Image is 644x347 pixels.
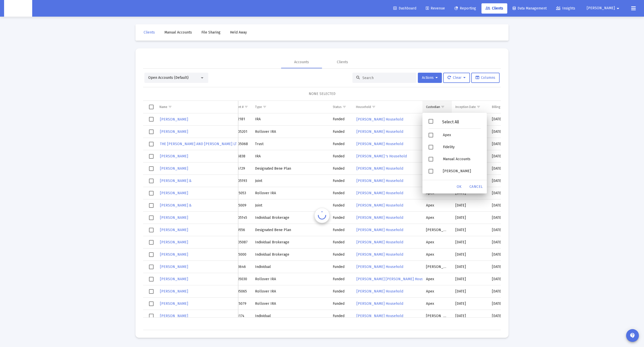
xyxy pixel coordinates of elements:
td: [DATE] [488,138,529,150]
td: Trust [251,138,329,150]
td: [DATE] [452,273,489,285]
td: Apex [422,273,452,285]
span: Reporting [454,6,476,10]
span: Cancel [469,185,483,189]
span: Show filter options for column 'Name' [168,105,172,109]
div: Custodian [426,105,440,109]
td: Column Type [251,101,329,113]
a: [PERSON_NAME] & [159,177,192,185]
div: Apex [439,129,485,141]
span: [PERSON_NAME] [PERSON_NAME] Household [356,277,432,281]
span: [PERSON_NAME] [160,252,188,257]
div: Select row [149,215,154,220]
span: [PERSON_NAME] [160,117,188,122]
div: Select row [149,240,154,245]
div: Select row [149,265,154,269]
td: Column Household [352,101,422,113]
a: File Sharing [197,27,225,38]
a: [PERSON_NAME] [159,312,189,320]
a: [PERSON_NAME] Household [356,238,404,246]
td: [PERSON_NAME] [422,261,452,273]
div: Select row [149,252,154,257]
td: [DATE] [452,298,489,310]
span: Open Accounts (Default) [148,75,189,80]
td: [DATE] [452,236,489,248]
span: [PERSON_NAME] [160,215,188,220]
a: [PERSON_NAME] Household [356,202,404,209]
td: [DATE] [488,298,529,310]
div: Funded [333,227,349,233]
td: Designated Bene Plan [251,162,329,175]
a: [PERSON_NAME] Household [356,189,404,197]
div: Select row [149,129,154,134]
td: [DATE] [488,212,529,224]
div: Select row [149,314,154,318]
td: Apex [422,199,452,212]
span: [PERSON_NAME] Household [356,301,403,306]
a: [PERSON_NAME] Household [356,128,404,135]
span: Data Management [513,6,547,10]
td: Apex [422,236,452,248]
a: Data Management [509,3,551,14]
div: Funded [333,240,349,245]
span: [PERSON_NAME] [160,314,188,318]
span: Dashboard [393,6,416,10]
div: Funded [333,117,349,122]
td: 56875838 [226,150,251,162]
span: [PERSON_NAME] Household [356,129,403,134]
td: [DATE] [452,212,489,224]
a: [PERSON_NAME] [159,288,189,295]
td: [DATE] [488,310,529,322]
td: [DATE] [488,113,529,126]
div: Household [356,105,371,109]
a: [PERSON_NAME] [159,275,189,283]
span: [PERSON_NAME] [160,191,188,195]
td: 8MW05193 [226,175,251,187]
td: 27753174 [226,310,251,322]
a: Revenue [422,3,449,14]
div: Funded [333,154,349,159]
input: Search [362,76,412,80]
td: Column Status [329,101,352,113]
td: 8MK05065 [226,285,251,298]
span: [PERSON_NAME] Household [356,215,403,220]
span: [PERSON_NAME] Household [356,166,403,171]
a: [PERSON_NAME] Household [356,165,404,172]
td: Column Inception Date [452,101,489,113]
div: [PERSON_NAME] [439,165,485,177]
div: Select row [149,179,154,183]
td: Column Custodian [422,101,452,113]
div: Funded [333,252,349,257]
div: Select row [149,277,154,281]
td: 23386729 [226,162,251,175]
div: Select row [149,228,154,232]
img: Dashboard [8,3,28,14]
div: Funded [333,166,349,171]
span: Show filter options for column 'Custodian' [441,105,445,109]
td: 4QL05000 [226,248,251,261]
span: Clients [486,6,503,10]
td: [DATE] [488,261,529,273]
span: Clients [144,30,155,35]
a: Insights [552,3,579,14]
mat-icon: contact_support [629,332,636,339]
div: Select row [149,289,154,294]
td: 16539556 [226,224,251,236]
td: IRA [251,150,329,162]
td: 8MW05087 [226,236,251,248]
span: [PERSON_NAME] [587,6,615,10]
div: OK [451,182,467,191]
a: [PERSON_NAME] [159,226,189,234]
div: NONE SELECTED [147,91,497,96]
span: [PERSON_NAME] [160,265,188,269]
span: [PERSON_NAME] Household [356,265,403,269]
span: [PERSON_NAME] [160,240,188,244]
td: Rollover IRA [251,273,329,285]
td: [DATE] [452,248,489,261]
button: Clear [443,73,470,83]
td: Column Billing Start Date [488,101,529,113]
a: Manual Accounts [160,27,196,38]
td: Joint [251,199,329,212]
span: [PERSON_NAME] [160,228,188,232]
a: [PERSON_NAME] Household [356,140,404,148]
